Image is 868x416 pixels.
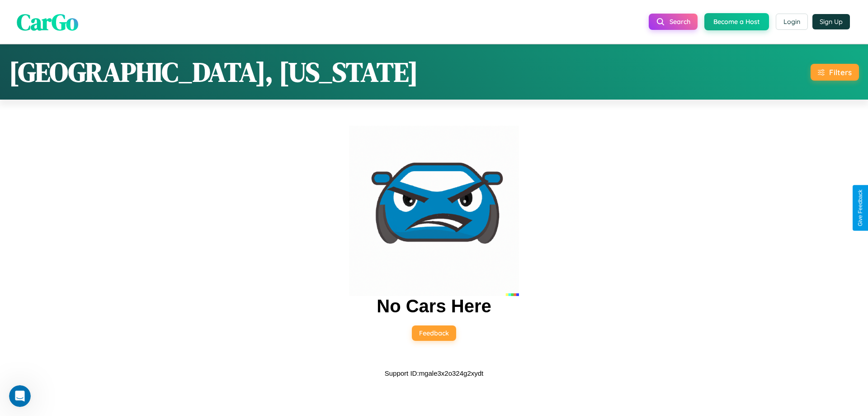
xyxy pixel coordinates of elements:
iframe: Intercom live chat [9,385,31,407]
p: Support ID: mgale3x2o324g2xydt [385,367,483,379]
button: Login [776,14,808,30]
button: Feedback [412,325,456,341]
button: Search [649,14,698,30]
button: Become a Host [704,13,769,30]
img: car [349,126,519,296]
button: Sign Up [812,14,850,29]
div: Give Feedback [857,190,863,226]
h1: [GEOGRAPHIC_DATA], [US_STATE] [9,53,418,91]
h2: No Cars Here [377,296,491,316]
span: CarGo [17,6,78,37]
button: Filters [811,64,859,81]
span: Search [670,18,690,26]
div: Filters [829,67,852,77]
